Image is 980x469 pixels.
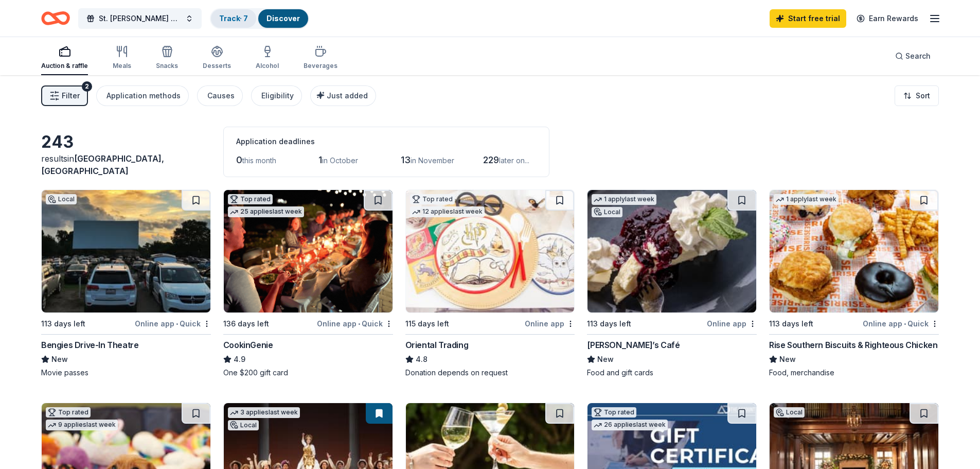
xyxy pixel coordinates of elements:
div: Meals [113,62,131,70]
button: Snacks [156,41,178,75]
div: Local [46,194,77,204]
div: Application methods [106,90,181,102]
div: Online app Quick [135,317,211,330]
span: this month [242,156,276,165]
img: Image for CookinGenie [224,190,393,312]
span: in November [411,156,454,165]
a: Earn Rewards [850,9,924,28]
div: 26 applies last week [592,420,668,430]
button: Track· 7Discover [210,8,309,29]
div: Auction & raffle [41,62,88,70]
div: Desserts [203,62,231,70]
div: Snacks [156,62,178,70]
div: 113 days left [587,318,631,330]
button: Search [887,46,939,66]
div: 113 days left [41,318,85,330]
div: [PERSON_NAME]’s Café [587,339,680,351]
div: results [41,152,211,177]
div: Top rated [228,194,273,204]
button: St. [PERSON_NAME] Athletic Association - Annual Bull Roast [78,8,202,29]
div: Causes [207,90,235,102]
span: Sort [916,90,930,102]
span: 4.9 [234,353,245,366]
a: Discover [266,14,300,23]
span: 229 [483,154,499,165]
div: Oriental Trading [405,339,469,351]
div: 1 apply last week [774,194,839,205]
div: Food, merchandise [769,368,939,378]
button: Eligibility [251,85,302,106]
div: Rise Southern Biscuits & Righteous Chicken [769,339,937,351]
span: New [51,353,68,366]
span: 4.8 [416,353,427,366]
div: Online app [707,317,757,330]
div: 3 applies last week [228,407,300,418]
button: Application methods [96,85,189,106]
img: Image for Bengies Drive-In Theatre [42,190,210,312]
div: Application deadlines [236,135,537,148]
div: Online app Quick [863,317,939,330]
a: Start free trial [770,9,846,28]
div: Food and gift cards [587,368,757,378]
span: New [779,353,796,366]
a: Image for Bengies Drive-In TheatreLocal113 days leftOnline app•QuickBengies Drive-In TheatreNewMo... [41,189,211,378]
span: St. [PERSON_NAME] Athletic Association - Annual Bull Roast [99,12,181,25]
div: 1 apply last week [592,194,656,205]
div: Alcohol [256,62,279,70]
div: 12 applies last week [410,206,485,217]
div: Top rated [46,407,91,418]
span: in October [322,156,358,165]
div: 2 [82,81,92,92]
div: Online app Quick [317,317,393,330]
div: 113 days left [769,318,813,330]
div: Local [774,407,805,418]
button: Causes [197,85,243,106]
button: Alcohol [256,41,279,75]
img: Image for Oriental Trading [406,190,575,312]
a: Image for Rise Southern Biscuits & Righteous Chicken1 applylast week113 days leftOnline app•Quick... [769,189,939,378]
div: Eligibility [261,90,294,102]
span: later on... [499,156,529,165]
div: Donation depends on request [405,368,575,378]
div: Bengies Drive-In Theatre [41,339,138,351]
span: 1 [318,154,322,165]
div: Top rated [592,407,636,418]
div: Online app [525,317,575,330]
button: Auction & raffle [41,41,88,75]
span: • [358,320,360,328]
span: New [597,353,614,366]
a: Image for Oriental TradingTop rated12 applieslast week115 days leftOnline appOriental Trading4.8D... [405,189,575,378]
a: Image for Michael’s Café1 applylast weekLocal113 days leftOnline app[PERSON_NAME]’s CaféNewFood a... [587,189,757,378]
div: Movie passes [41,368,211,378]
button: Beverages [304,41,337,75]
img: Image for Rise Southern Biscuits & Righteous Chicken [770,190,938,312]
a: Track· 7 [219,14,248,23]
button: Meals [113,41,131,75]
div: 136 days left [223,318,269,330]
span: • [904,320,906,328]
div: Top rated [410,194,455,204]
a: Home [41,6,70,30]
span: [GEOGRAPHIC_DATA], [GEOGRAPHIC_DATA] [41,153,164,176]
div: 243 [41,132,211,152]
div: Local [228,420,259,430]
div: One $200 gift card [223,368,393,378]
a: Image for CookinGenieTop rated25 applieslast week136 days leftOnline app•QuickCookinGenie4.9One $... [223,189,393,378]
span: 0 [236,154,242,165]
span: • [176,320,178,328]
button: Sort [895,85,939,106]
span: Filter [62,90,80,102]
div: 115 days left [405,318,449,330]
span: in [41,153,164,176]
button: Filter2 [41,85,88,106]
img: Image for Michael’s Café [587,190,756,312]
span: 13 [401,154,411,165]
div: Beverages [304,62,337,70]
span: Just added [327,91,368,100]
div: 25 applies last week [228,206,304,217]
button: Just added [310,85,376,106]
div: Local [592,207,622,217]
div: 9 applies last week [46,420,118,430]
span: Search [905,50,931,62]
button: Desserts [203,41,231,75]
